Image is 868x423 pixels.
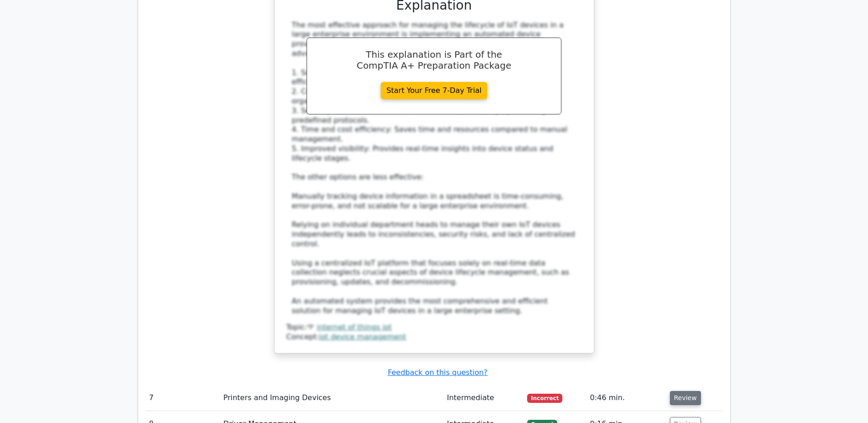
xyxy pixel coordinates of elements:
a: Start Your Free 7-Day Trial [381,82,488,99]
button: Review [670,391,701,405]
div: Topic: [286,323,582,332]
td: 7 [146,385,220,411]
td: 0:46 min. [586,385,666,411]
a: iot device management [319,332,406,341]
a: Feedback on this question? [388,368,487,377]
div: Concept: [286,332,582,342]
span: Incorrect [527,394,562,403]
a: internet of things iot [317,323,392,331]
div: The most effective approach for managing the lifecycle of IoT devices in a large enterprise envir... [292,21,577,316]
td: Printers and Imaging Devices [220,385,443,411]
td: Intermediate [443,385,524,411]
